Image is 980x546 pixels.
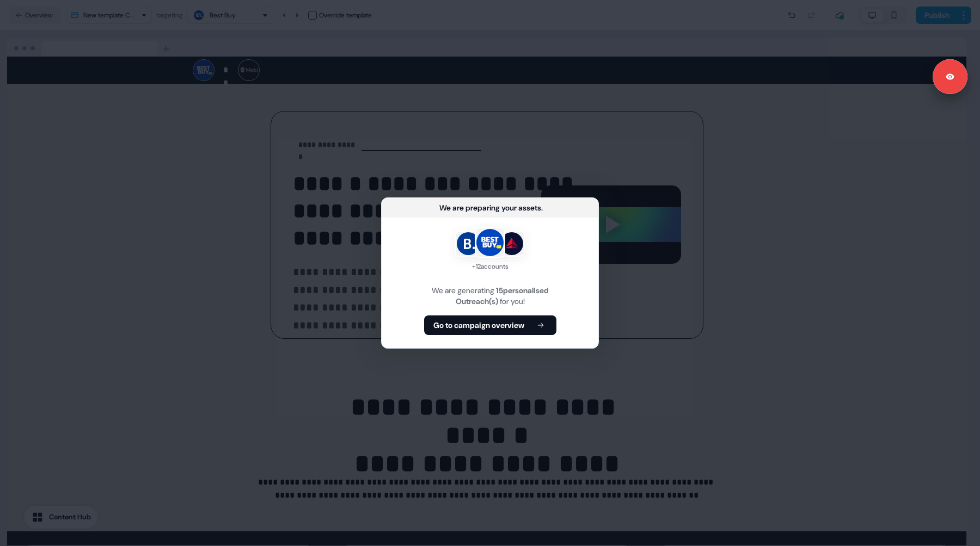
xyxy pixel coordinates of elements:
button: Go to campaign overview [424,315,556,335]
b: Go to campaign overview [433,320,524,331]
div: ... [541,202,543,213]
div: We are generating for you! [395,285,585,307]
div: + 12 accounts [455,261,525,272]
div: We are preparing your assets [439,202,541,213]
b: 15 personalised Outreach(s) [456,286,549,306]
